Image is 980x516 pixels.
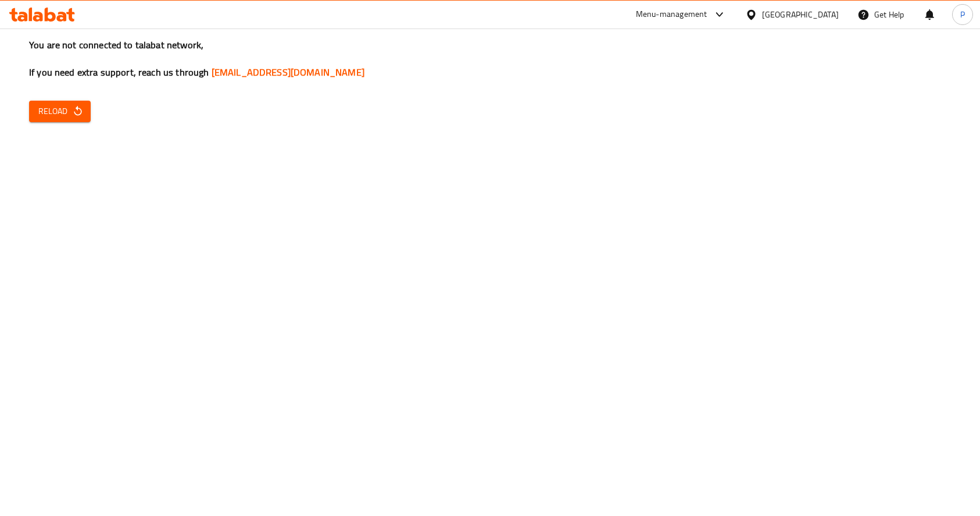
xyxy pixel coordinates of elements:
[212,63,364,81] a: [EMAIL_ADDRESS][DOMAIN_NAME]
[29,101,91,122] button: Reload
[38,104,81,119] span: Reload
[960,8,965,21] span: P
[636,8,707,22] div: Menu-management
[29,38,951,79] h3: You are not connected to talabat network, If you need extra support, reach us through
[762,8,839,21] div: [GEOGRAPHIC_DATA]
